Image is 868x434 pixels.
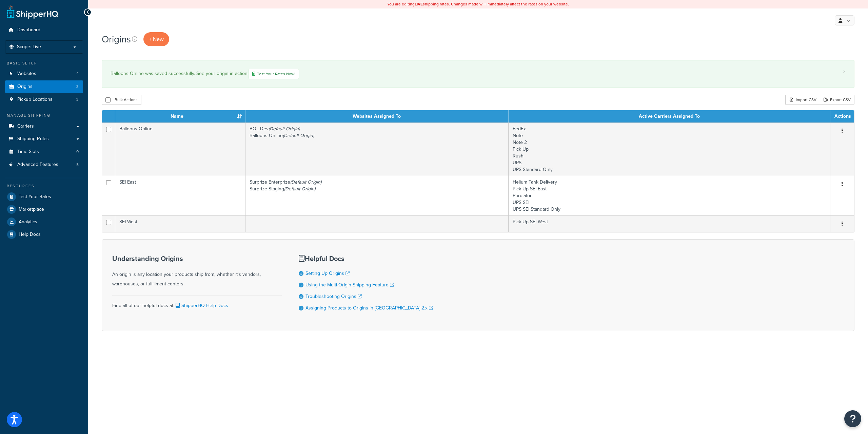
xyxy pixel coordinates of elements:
span: Scope: Live [17,44,41,50]
td: Pick Up SEI West [509,215,830,232]
div: Balloons Online was saved successfully. See your origin in action [111,69,846,79]
i: (Default Origin) [290,178,321,186]
td: SEI West [115,215,245,232]
a: ShipperHQ Help Docs [174,302,228,309]
span: Carriers [17,124,34,129]
span: Marketplace [19,207,44,212]
a: Marketplace [5,203,83,215]
i: (Default Origin) [283,132,314,139]
a: Help Docs [5,228,83,241]
td: BOL Dev Balloons Online [245,122,509,176]
div: Resources [5,183,83,189]
li: Websites [5,68,83,80]
a: Export CSV [820,95,854,105]
h3: Understanding Origins [112,255,282,262]
h1: Origins [102,33,131,46]
div: Basic Setup [5,60,83,66]
span: Pickup Locations [17,97,53,102]
a: Setting Up Origins [305,270,350,277]
b: LIVE [415,1,423,7]
i: (Default Origin) [284,185,315,192]
td: Balloons Online [115,122,245,176]
th: Name : activate to sort column ascending [115,110,245,122]
a: Assigning Products to Origins in [GEOGRAPHIC_DATA] 2.x [305,304,433,312]
td: SEI East [115,176,245,215]
div: Find all of our helpful docs at: [112,296,282,310]
button: Open Resource Center [844,410,861,427]
a: Test Your Rates Now! [249,69,299,79]
span: 5 [76,162,79,168]
li: Advanced Features [5,158,83,171]
td: Helium Tank Delivery Pick Up SEI East Purolator UPS SEI UPS SEI Standard Only [509,176,830,215]
td: Surprize Enterprize Surprize Staging [245,176,509,215]
li: Pickup Locations [5,93,83,106]
li: Time Slots [5,146,83,158]
a: Advanced Features 5 [5,158,83,171]
a: Websites 4 [5,68,83,80]
th: Websites Assigned To [245,110,509,122]
a: Time Slots 0 [5,146,83,158]
a: Dashboard [5,24,83,36]
span: Advanced Features [17,162,58,168]
a: Origins 3 [5,80,83,93]
th: Active Carriers Assigned To [509,110,830,122]
div: An origin is any location your products ship from, whether it's vendors, warehouses, or fulfillme... [112,255,282,289]
td: FedEx Note Note 2 Pick Up Rush UPS UPS Standard Only [509,122,830,176]
a: Pickup Locations 3 [5,93,83,106]
span: + New [149,35,164,43]
span: Analytics [19,219,37,225]
h3: Helpful Docs [299,255,433,262]
a: Analytics [5,216,83,228]
div: Manage Shipping [5,113,83,118]
span: Test Your Rates [19,194,51,200]
div: Import CSV [785,95,820,105]
a: ShipperHQ Home [7,5,58,19]
span: 0 [76,149,79,155]
button: Bulk Actions [102,95,141,105]
a: × [843,69,846,74]
span: Help Docs [19,232,41,238]
span: Time Slots [17,149,39,155]
span: Dashboard [17,27,40,33]
a: + New [143,32,169,46]
a: Test Your Rates [5,191,83,203]
span: Origins [17,84,33,90]
a: Troubleshooting Origins [305,293,362,300]
a: Carriers [5,120,83,133]
i: (Default Origin) [269,125,300,132]
a: Using the Multi-Origin Shipping Feature [305,281,394,288]
span: Shipping Rules [17,136,49,142]
a: Shipping Rules [5,133,83,145]
li: Origins [5,80,83,93]
span: 3 [76,84,79,90]
th: Actions [830,110,854,122]
span: 4 [76,71,79,77]
span: Websites [17,71,36,77]
span: 3 [76,97,79,102]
